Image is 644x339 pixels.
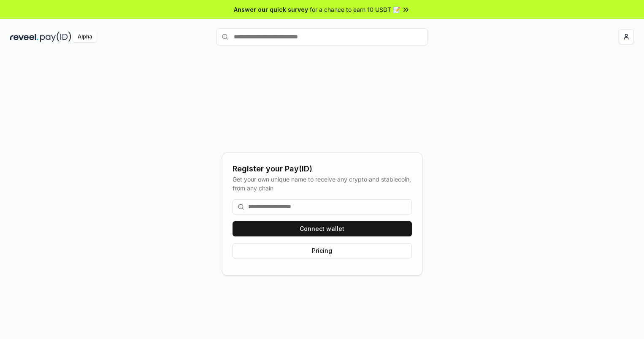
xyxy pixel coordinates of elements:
span: Answer our quick survey [234,5,308,14]
div: Register your Pay(ID) [233,163,412,175]
div: Get your own unique name to receive any crypto and stablecoin, from any chain [233,175,412,193]
button: Pricing [233,243,412,258]
button: Connect wallet [233,221,412,236]
img: reveel_dark [10,32,38,42]
span: for a chance to earn 10 USDT 📝 [310,5,400,14]
div: Alpha [73,32,97,42]
img: pay_id [40,32,71,42]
